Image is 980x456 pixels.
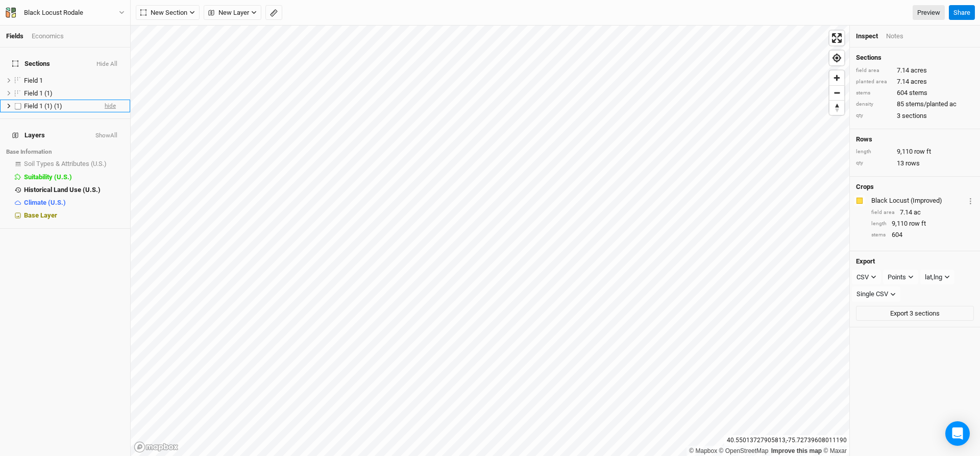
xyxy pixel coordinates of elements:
canvas: Map [131,26,849,456]
span: stems/planted ac [905,100,957,109]
span: Zoom out [829,86,844,100]
button: Zoom out [829,85,844,100]
button: Points [883,270,918,285]
div: qty [856,112,892,119]
button: Find my location [829,51,844,65]
div: Field 1 (1) (1) [24,102,96,110]
div: Climate (U.S.) [24,199,124,207]
div: length [856,148,892,156]
button: Single CSV [852,286,900,302]
button: Zoom in [829,70,844,85]
span: sections [902,111,927,121]
div: 7.14 [856,77,974,86]
span: Historical Land Use (U.S.) [24,186,101,194]
div: 40.55013727905813 , -75.72739608011190 [724,435,849,446]
div: 7.14 [871,208,974,217]
h4: Export [856,257,974,266]
span: Layers [12,131,45,139]
button: lat,lng [920,270,954,285]
button: New Section [136,5,200,20]
span: Climate (U.S.) [24,199,66,206]
div: Historical Land Use (U.S.) [24,186,124,194]
a: Mapbox logo [134,441,179,453]
button: New Layer [204,5,261,20]
div: planted area [856,78,892,86]
div: density [856,101,892,108]
span: Soil Types & Attributes (U.S.) [24,160,107,167]
div: 13 [856,159,974,168]
span: acres [911,77,927,86]
div: CSV [856,272,869,282]
button: Reset bearing to north [829,100,844,115]
div: Suitability (U.S.) [24,173,124,181]
div: Points [888,272,906,282]
div: 3 [856,111,974,121]
a: Improve this map [771,447,822,454]
div: 9,110 [856,147,974,156]
span: Suitability (U.S.) [24,173,72,181]
a: Mapbox [689,447,717,454]
div: Black Locust Rodale [24,8,83,18]
a: Fields [6,32,23,40]
button: Black Locust Rodale [5,7,125,18]
div: Soil Types & Attributes (U.S.) [24,160,124,168]
div: Base Layer [24,211,124,220]
a: Preview [913,5,945,20]
div: 7.14 [856,66,974,75]
div: Field 1 (1) [24,89,124,98]
span: Field 1 [24,77,43,84]
span: row ft [909,219,926,228]
div: 604 [871,230,974,239]
button: Share [949,5,975,20]
button: Crop Usage [967,195,974,206]
a: Maxar [823,447,847,454]
a: OpenStreetMap [719,447,769,454]
span: rows [905,159,920,168]
div: Field 1 [24,77,124,85]
h4: Rows [856,135,974,143]
div: qty [856,159,892,167]
div: stems [871,231,887,239]
span: Base Layer [24,211,57,219]
span: ac [914,208,921,217]
button: Shortcut: M [265,5,282,20]
div: lat,lng [925,272,942,282]
span: row ft [914,147,931,156]
span: Field 1 (1) [24,89,53,97]
button: CSV [852,270,881,285]
div: Economics [32,32,64,41]
div: length [871,220,887,228]
div: 9,110 [871,219,974,228]
span: acres [911,66,927,75]
div: Open Intercom Messenger [945,421,970,446]
span: stems [909,88,927,98]
span: Field 1 (1) (1) [24,102,62,110]
span: Sections [12,60,50,68]
div: Inspect [856,32,878,41]
button: Export 3 sections [856,306,974,321]
div: 85 [856,100,974,109]
h4: Crops [856,183,874,191]
div: 604 [856,88,974,98]
div: Notes [886,32,903,41]
h4: Sections [856,54,974,62]
span: New Layer [208,8,249,18]
div: Single CSV [856,289,888,299]
span: hide [105,100,116,112]
div: field area [871,209,895,217]
div: Black Locust (Improved) [871,196,965,205]
span: New Section [140,8,187,18]
div: stems [856,89,892,97]
button: ShowAll [95,132,118,139]
button: Enter fullscreen [829,31,844,45]
div: field area [856,67,892,75]
button: Hide All [96,61,118,68]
